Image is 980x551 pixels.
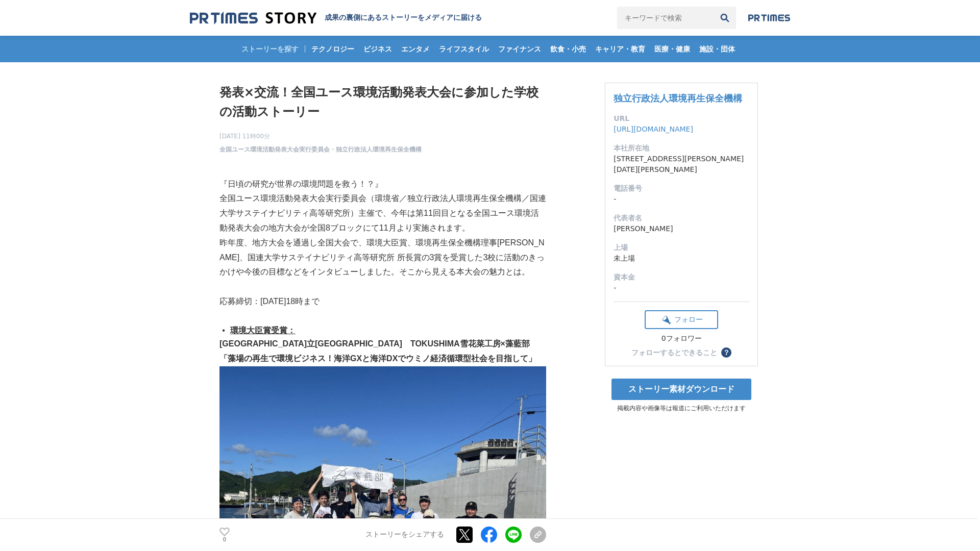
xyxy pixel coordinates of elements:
[219,132,422,141] span: [DATE] 11時00分
[230,326,296,335] u: 環境大臣賞受賞：
[219,294,546,309] p: 応募締切：[DATE]18時まで
[190,11,316,25] img: 成果の裏側にあるストーリーをメディアに届ける
[546,44,590,54] span: 飲食・小売
[645,334,718,343] div: 0フォロワー
[723,349,730,356] span: ？
[494,36,545,62] a: ファイナンス
[748,14,790,22] img: prtimes
[614,213,749,223] dt: 代表者名
[219,177,546,192] p: 『日頃の研究が世界の環境問題を救う！？』
[435,36,493,62] a: ライフスタイル
[219,145,422,154] a: 全国ユース環境活動発表大会実行委員会・独立行政法人環境再生保全機構
[219,339,530,348] strong: [GEOGRAPHIC_DATA]立[GEOGRAPHIC_DATA] TOKUSHIMA雪花菜工房×藻藍部
[591,44,649,54] span: キャリア・教育
[591,36,649,62] a: キャリア・教育
[614,125,693,133] a: [URL][DOMAIN_NAME]
[614,194,749,205] dd: -
[605,404,758,413] p: 掲載内容や画像等は報道にご利用いただけます
[614,223,749,234] dd: [PERSON_NAME]
[614,283,749,293] dd: -
[614,113,749,124] dt: URL
[307,36,358,62] a: テクノロジー
[397,36,434,62] a: エンタメ
[631,349,717,356] div: フォローするとできること
[645,310,718,329] button: フォロー
[614,93,742,104] a: 独立行政法人環境再生保全機構
[611,379,751,400] a: ストーリー素材ダウンロード
[397,44,434,54] span: エンタメ
[650,36,694,62] a: 医療・健康
[359,36,396,62] a: ビジネス
[190,11,482,25] a: 成果の裏側にあるストーリーをメディアに届ける 成果の裏側にあるストーリーをメディアに届ける
[494,44,545,54] span: ファイナンス
[219,354,536,363] strong: 「藻場の再生で環境ビジネス！海洋GXと海洋DXでウミノ経済循環型社会を目指して」
[721,347,731,358] button: ？
[359,44,396,54] span: ビジネス
[695,36,739,62] a: 施設・団体
[614,242,749,253] dt: 上場
[365,531,444,540] p: ストーリーをシェアする
[614,154,749,175] dd: [STREET_ADDRESS][PERSON_NAME][DATE][PERSON_NAME]
[219,236,546,280] p: 昨年度、地方大会を通過し全国大会で、環境大臣賞、環境再生保全機構理事[PERSON_NAME]、国連大学サステイナビリティ高等研究所 所長賞の3賞を受賞した3校に活動のきっかけや今後の目標などを...
[614,272,749,283] dt: 資本金
[435,44,493,54] span: ライフスタイル
[695,44,739,54] span: 施設・団体
[614,143,749,154] dt: 本社所在地
[219,83,546,122] h1: 発表×交流！全国ユース環境活動発表大会に参加した学校の活動ストーリー
[617,7,714,29] input: キーワードで検索
[325,13,482,22] h2: 成果の裏側にあるストーリーをメディアに届ける
[546,36,590,62] a: 飲食・小売
[614,253,749,264] dd: 未上場
[650,44,694,54] span: 医療・健康
[219,537,230,542] p: 0
[614,183,749,194] dt: 電話番号
[219,191,546,235] p: 全国ユース環境活動発表大会実行委員会（環境省／独立行政法人環境再生保全機構／国連大学サステイナビリティ高等研究所）主催で、今年は第11回目となる全国ユース環境活動発表大会の地方大会が全国8ブロッ...
[714,7,736,29] button: 検索
[307,44,358,54] span: テクノロジー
